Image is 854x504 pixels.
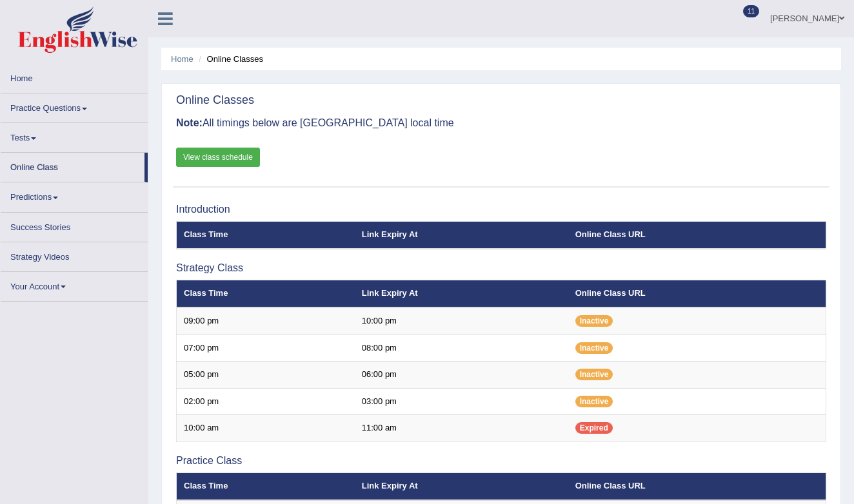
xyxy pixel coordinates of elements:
[176,204,826,215] h3: Introduction
[355,388,568,415] td: 03:00 pm
[568,473,826,500] th: Online Class URL
[575,422,613,434] span: Expired
[177,473,355,500] th: Class Time
[177,415,355,442] td: 10:00 am
[355,362,568,389] td: 06:00 pm
[355,307,568,334] td: 10:00 pm
[568,222,826,249] th: Online Class URL
[355,280,568,307] th: Link Expiry At
[355,473,568,500] th: Link Expiry At
[176,94,254,107] h2: Online Classes
[1,182,148,208] a: Predictions
[176,117,826,129] h3: All timings below are [GEOGRAPHIC_DATA] local time
[1,93,148,119] a: Practice Questions
[743,5,759,17] span: 11
[1,242,148,267] a: Strategy Videos
[177,280,355,307] th: Class Time
[1,123,148,148] a: Tests
[176,262,826,274] h3: Strategy Class
[575,315,613,327] span: Inactive
[1,272,148,297] a: Your Account
[355,222,568,249] th: Link Expiry At
[355,415,568,442] td: 11:00 am
[1,153,144,178] a: Online Class
[355,334,568,362] td: 08:00 pm
[1,213,148,238] a: Success Stories
[176,455,826,467] h3: Practice Class
[177,362,355,389] td: 05:00 pm
[177,388,355,415] td: 02:00 pm
[575,369,613,380] span: Inactive
[575,396,613,407] span: Inactive
[195,53,263,65] li: Online Classes
[177,334,355,362] td: 07:00 pm
[568,280,826,307] th: Online Class URL
[177,307,355,334] td: 09:00 pm
[177,222,355,249] th: Class Time
[1,64,148,89] a: Home
[575,342,613,354] span: Inactive
[171,54,194,64] a: Home
[176,117,203,128] b: Note:
[176,148,260,167] a: View class schedule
